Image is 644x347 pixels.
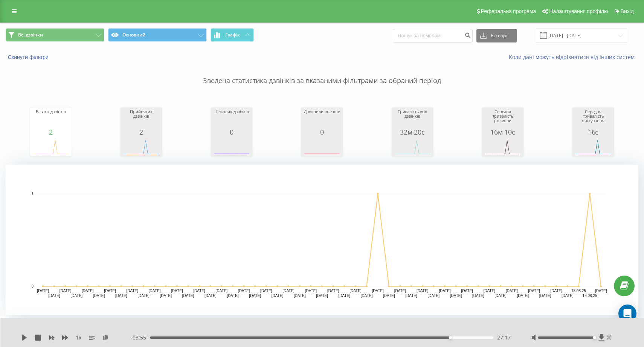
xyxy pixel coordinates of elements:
[127,289,139,293] text: [DATE]
[481,8,536,14] span: Реферальна програма
[122,136,160,158] svg: A chart.
[31,284,34,288] text: 0
[213,109,250,128] div: Цільових дзвінків
[394,289,406,293] text: [DATE]
[484,289,496,293] text: [DATE]
[249,294,261,298] text: [DATE]
[618,305,636,323] div: Open Intercom Messenger
[60,289,72,293] text: [DATE]
[137,294,150,298] text: [DATE]
[227,294,239,298] text: [DATE]
[339,294,351,298] text: [DATE]
[82,289,94,293] text: [DATE]
[497,334,511,341] span: 27:17
[76,334,81,341] span: 1 x
[294,294,306,298] text: [DATE]
[506,289,518,293] text: [DATE]
[303,109,341,128] div: Дзвонили вперше
[394,109,431,128] div: Тривалість усіх дзвінків
[305,289,317,293] text: [DATE]
[6,28,104,42] button: Всі дзвінки
[394,128,431,136] div: 32м 20с
[574,128,612,136] div: 16с
[327,289,339,293] text: [DATE]
[193,289,205,293] text: [DATE]
[303,128,341,136] div: 0
[528,289,540,293] text: [DATE]
[48,294,60,298] text: [DATE]
[539,294,551,298] text: [DATE]
[393,29,473,42] input: Пошук за номером
[211,28,254,42] button: Графік
[439,289,451,293] text: [DATE]
[131,334,150,341] span: - 03:55
[32,136,70,158] svg: A chart.
[37,289,49,293] text: [DATE]
[303,136,341,158] svg: A chart.
[383,294,395,298] text: [DATE]
[562,294,574,298] text: [DATE]
[484,128,522,136] div: 16м 10с
[484,109,522,128] div: Середня тривалість розмови
[361,294,373,298] text: [DATE]
[70,294,82,298] text: [DATE]
[417,289,429,293] text: [DATE]
[583,294,597,298] text: 19.08.25
[160,294,172,298] text: [DATE]
[32,109,70,128] div: Всього дзвінків
[204,294,217,298] text: [DATE]
[6,165,638,315] svg: A chart.
[213,128,250,136] div: 0
[621,8,634,14] span: Вихід
[593,336,596,339] div: Accessibility label
[595,289,607,293] text: [DATE]
[225,32,240,38] span: Графік
[6,54,52,61] button: Скинути фільтри
[405,294,417,298] text: [DATE]
[93,294,105,298] text: [DATE]
[213,136,250,158] svg: A chart.
[484,136,522,158] svg: A chart.
[316,294,328,298] text: [DATE]
[171,289,183,293] text: [DATE]
[450,294,462,298] text: [DATE]
[472,294,484,298] text: [DATE]
[272,294,284,298] text: [DATE]
[494,294,507,298] text: [DATE]
[104,289,116,293] text: [DATE]
[260,289,272,293] text: [DATE]
[574,136,612,158] svg: A chart.
[108,28,207,42] button: Основний
[571,289,586,293] text: 18.08.25
[517,294,529,298] text: [DATE]
[461,289,473,293] text: [DATE]
[372,289,384,293] text: [DATE]
[509,53,638,61] a: Коли дані можуть відрізнятися вiд інших систем
[32,128,70,136] div: 2
[31,192,34,196] text: 1
[122,109,160,128] div: Прийнятих дзвінків
[6,61,638,86] p: Зведена статистика дзвінків за вказаними фільтрами за обраний період
[449,336,452,339] div: Accessibility label
[394,136,431,158] svg: A chart.
[476,29,517,42] button: Експорт
[115,294,127,298] text: [DATE]
[549,8,608,14] span: Налаштування профілю
[349,289,362,293] text: [DATE]
[122,128,160,136] div: 2
[18,32,43,38] span: Всі дзвінки
[216,289,228,293] text: [DATE]
[238,289,250,293] text: [DATE]
[428,294,440,298] text: [DATE]
[550,289,562,293] text: [DATE]
[149,289,161,293] text: [DATE]
[182,294,194,298] text: [DATE]
[574,109,612,128] div: Середня тривалість очікування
